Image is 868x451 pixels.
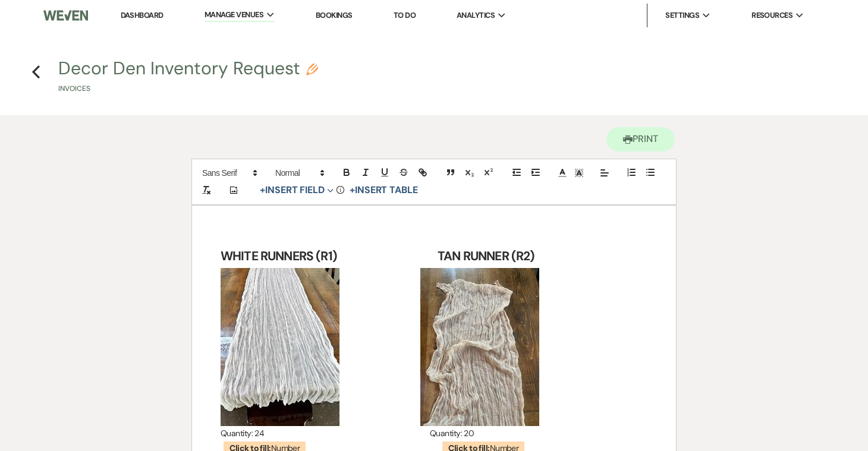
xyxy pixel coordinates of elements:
[270,166,328,180] span: Header Formats
[43,3,88,28] img: Weven Logo
[205,9,263,21] span: Manage Venues
[350,185,355,195] span: +
[58,83,318,94] p: Invoices
[751,10,792,21] span: Resources
[571,166,587,180] span: Text Background Color
[221,426,647,441] p: Quantity: 24 Quantity: 20
[260,185,265,195] span: +
[221,248,337,264] strong: WHITE RUNNERS (R1)
[606,127,675,152] button: Print
[596,166,613,180] span: Alignment
[256,183,338,197] button: Insert Field
[438,248,534,264] strong: TAN RUNNER (R2)
[554,166,571,180] span: Text Color
[221,268,339,426] img: 0E27E6B9-49C1-4B0A-9208-4AC273D2848D.jpeg
[457,10,495,21] span: Analytics
[394,10,416,20] a: To Do
[316,10,353,20] a: Bookings
[121,10,163,20] a: Dashboard
[665,10,699,21] span: Settings
[58,59,318,94] button: Decor Den Inventory RequestInvoices
[420,268,539,426] img: IMG_5759.jpg
[345,183,422,197] button: +Insert Table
